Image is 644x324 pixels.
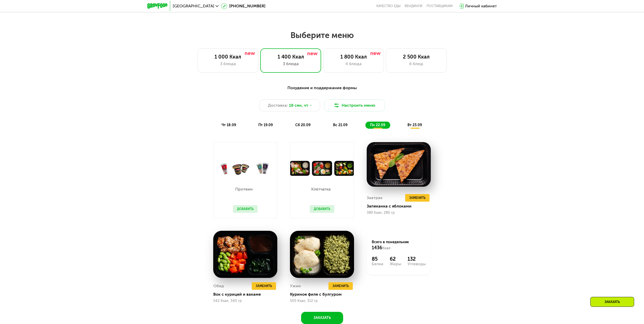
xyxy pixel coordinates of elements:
span: Заменить [409,195,425,200]
a: [PHONE_NUMBER] [221,3,265,9]
div: Вок с курицей и вакаме [213,292,281,297]
div: Белки [372,262,383,266]
span: пн 22.09 [370,123,385,127]
div: Куриное филе с булгуром [290,292,358,297]
button: Добавить [310,205,334,213]
div: 62 [390,256,401,262]
span: Заменить [256,283,272,289]
h2: Выберите меню [16,30,628,40]
div: 505 Ккал, 312 гр [290,299,354,303]
div: Личный кабинет [465,3,497,9]
button: Настроить меню [324,99,385,111]
div: 3 блюда [203,61,253,67]
div: поставщикам [426,4,453,8]
span: сб 20.09 [295,123,310,127]
span: Заменить [333,283,349,289]
span: 18 сен, чт [289,102,308,108]
div: Ужин [290,282,301,290]
div: Запеканка с яблоками [367,204,435,209]
span: вс 21.09 [333,123,347,127]
span: Ккал [382,246,391,250]
span: [GEOGRAPHIC_DATA] [173,4,214,8]
div: Заказать [590,297,634,307]
button: Заменить [252,282,276,290]
a: Качество еды [376,4,401,8]
span: вт 23.09 [407,123,422,127]
p: Протеин [233,187,255,191]
span: 1436 [372,245,382,251]
div: 2 500 Ккал [391,54,441,60]
button: Заменить [405,194,430,202]
div: Завтрак [367,194,383,202]
div: Всего в понедельник [372,240,426,251]
div: 1 000 Ккал [203,54,253,60]
div: Похудение и поддержание формы [172,85,472,91]
div: 389 Ккал, 280 гр [367,211,431,215]
div: 542 Ккал, 340 гр [213,299,277,303]
div: 3 блюда [266,61,316,67]
div: 132 [407,256,426,262]
div: 4 блюда [328,61,379,67]
div: 6 блюд [391,61,441,67]
span: чт 18.09 [222,123,236,127]
div: 1 400 Ккал [266,54,316,60]
div: 85 [372,256,383,262]
span: Доставка: [268,102,288,108]
button: Добавить [233,205,258,213]
a: Вендинги [405,4,422,8]
div: Обед [213,282,224,290]
div: 1 800 Ккал [328,54,379,60]
button: Заменить [328,282,353,290]
div: Жиры [390,262,401,266]
span: пт 19.09 [258,123,273,127]
p: Клетчатка [310,187,332,191]
div: Углеводы [407,262,426,266]
button: Заказать [301,312,343,324]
